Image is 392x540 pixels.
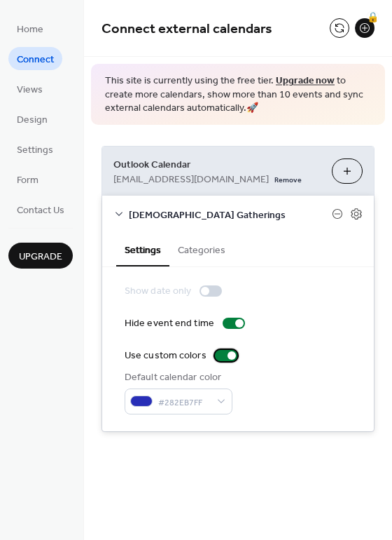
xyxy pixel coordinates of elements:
[158,395,210,410] span: #282EB7FF
[17,83,43,97] span: Views
[8,243,73,269] button: Upgrade
[125,284,191,299] div: Show date only
[17,113,48,128] span: Design
[169,233,234,265] button: Categories
[17,203,64,218] span: Contact Us
[17,53,54,67] span: Connect
[113,157,321,172] span: Outlook Calendar
[274,175,302,184] span: Remove
[17,22,43,37] span: Home
[8,17,52,40] a: Home
[8,168,47,191] a: Form
[125,316,214,331] div: Hide event end time
[17,143,53,158] span: Settings
[8,137,62,161] a: Settings
[113,172,269,187] span: [EMAIL_ADDRESS][DOMAIN_NAME]
[125,349,206,363] div: Use custom colors
[8,77,51,100] a: Views
[125,370,230,385] div: Default calendar color
[8,47,62,70] a: Connect
[8,107,56,130] a: Design
[276,72,335,90] a: Upgrade now
[116,233,169,266] button: Settings
[105,74,371,116] span: This site is currently using the free tier. to create more calendars, show more than 10 events an...
[129,208,332,222] span: [DEMOGRAPHIC_DATA] Gatherings
[19,250,62,264] span: Upgrade
[17,173,38,188] span: Form
[101,15,272,43] span: Connect external calendars
[8,198,73,221] a: Contact Us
